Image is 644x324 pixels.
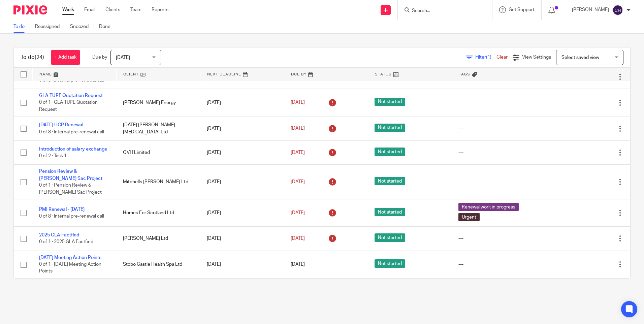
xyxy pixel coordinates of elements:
[291,236,305,241] span: [DATE]
[496,55,508,60] a: Clear
[475,55,496,60] span: Filter
[375,233,405,242] span: Not started
[612,5,623,15] img: svg%3E
[375,148,405,156] span: Not started
[561,55,599,60] span: Select saved view
[116,117,200,140] td: [DATE] [PERSON_NAME] [MEDICAL_DATA] Ltd
[458,213,480,221] span: Urgent
[458,235,540,242] div: ---
[458,179,540,185] div: ---
[458,99,540,106] div: ---
[200,251,284,278] td: [DATE]
[200,199,284,227] td: [DATE]
[70,20,94,33] a: Snoozed
[522,55,551,60] span: View Settings
[39,169,102,181] a: Pension Review & [PERSON_NAME] Sac Project
[116,227,200,251] td: [PERSON_NAME] Ltd
[39,100,98,112] span: 0 of 1 · GLA TUPE Quotation Request
[458,125,540,132] div: ---
[116,165,200,199] td: Mitchells [PERSON_NAME] Ltd
[116,251,200,278] td: Stobo Castle Health Spa Ltd
[458,149,540,156] div: ---
[152,6,168,13] a: Reports
[411,8,472,14] input: Search
[39,93,103,98] a: GLA TUPE Quotation Request
[13,20,30,33] a: To do
[39,233,79,237] a: 2025 GLA Factfind
[375,124,405,132] span: Not started
[116,55,130,60] span: [DATE]
[291,126,305,131] span: [DATE]
[291,210,305,215] span: [DATE]
[39,262,101,274] span: 0 of 1 · [DATE] Meeting Action Points
[35,20,65,33] a: Reassigned
[291,100,305,105] span: [DATE]
[84,6,95,13] a: Email
[51,50,80,65] a: + Add task
[200,89,284,117] td: [DATE]
[105,6,120,13] a: Clients
[62,6,74,13] a: Work
[39,130,104,134] span: 0 of 8 · Internal pre-renewal call
[116,89,200,117] td: [PERSON_NAME] Energy
[375,259,405,268] span: Not started
[375,177,405,185] span: Not started
[291,262,305,267] span: [DATE]
[39,183,102,195] span: 0 of 1 · Pension Review & [PERSON_NAME] Sac Project
[375,208,405,216] span: Not started
[21,54,44,61] h1: To do
[200,140,284,164] td: [DATE]
[116,199,200,227] td: Homes For Scotland Ltd
[291,180,305,184] span: [DATE]
[200,117,284,140] td: [DATE]
[39,214,104,219] span: 0 of 8 · Internal pre-renewal call
[291,150,305,155] span: [DATE]
[130,6,141,13] a: Team
[459,72,470,76] span: Tags
[486,55,491,60] span: (1)
[375,98,405,106] span: Not started
[92,54,107,61] p: Due by
[39,123,83,127] a: [DATE] HCP Renewal
[200,227,284,251] td: [DATE]
[116,140,200,164] td: OVH Limited
[13,5,47,14] img: Pixie
[39,240,93,245] span: 0 of 1 · 2025 GLA Factfind
[572,6,609,13] p: [PERSON_NAME]
[99,20,116,33] a: Done
[39,207,85,212] a: PMI Renewal - [DATE]
[39,255,101,260] a: [DATE] Meeting Action Points
[39,147,107,152] a: Introduction of salary exchange
[39,154,67,158] span: 0 of 2 · Task 1
[35,55,44,60] span: (24)
[458,261,540,268] div: ---
[200,165,284,199] td: [DATE]
[509,7,535,12] span: Get Support
[458,203,519,211] span: Renewal work in progress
